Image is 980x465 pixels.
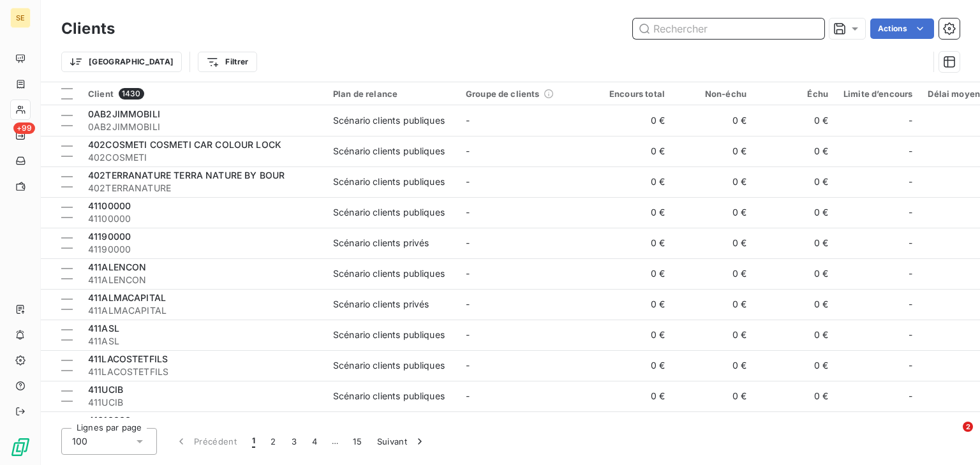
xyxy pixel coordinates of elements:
[754,381,836,411] td: 0 €
[591,136,672,166] td: 0 €
[466,207,470,218] span: -
[591,197,672,228] td: 0 €
[672,320,754,350] td: 0 €
[591,105,672,136] td: 0 €
[633,18,824,39] input: Rechercher
[88,365,318,378] span: 411LACOSTETFILS
[591,320,672,350] td: 0 €
[909,175,912,188] span: -
[754,258,836,289] td: 0 €
[10,437,31,457] img: Logo LeanPay
[591,411,672,442] td: 0 €
[333,359,445,372] div: Scénario clients publiques
[680,89,746,99] div: Non-échu
[61,17,115,40] h3: Clients
[88,121,318,133] span: 0AB2JIMMOBILI
[333,237,429,249] div: Scénario clients privés
[88,89,114,99] span: Client
[909,359,912,372] span: -
[754,289,836,320] td: 0 €
[345,428,369,455] button: 15
[333,175,445,188] div: Scénario clients publiques
[591,228,672,258] td: 0 €
[672,136,754,166] td: 0 €
[909,114,912,127] span: -
[591,289,672,320] td: 0 €
[672,411,754,442] td: 0 €
[88,231,131,242] span: 41190000
[762,89,828,99] div: Échu
[88,384,123,395] span: 411UCIB
[72,435,87,448] span: 100
[88,262,147,272] span: 411ALENCON
[466,299,470,309] span: -
[909,206,912,219] span: -
[333,298,429,311] div: Scénario clients privés
[88,108,160,119] span: 0AB2JIMMOBILI
[88,415,131,425] span: 41610000
[333,114,445,127] div: Scénario clients publiques
[88,304,318,317] span: 411ALMACAPITAL
[591,381,672,411] td: 0 €
[88,151,318,164] span: 402COSMETI
[870,18,934,39] button: Actions
[672,350,754,381] td: 0 €
[591,166,672,197] td: 0 €
[466,89,540,99] span: Groupe de clients
[119,88,144,100] span: 1430
[672,105,754,136] td: 0 €
[167,428,244,455] button: Précédent
[88,139,281,150] span: 402COSMETI COSMETI CAR COLOUR LOCK
[244,428,263,455] button: 1
[88,335,318,348] span: 411ASL
[252,435,255,448] span: 1
[61,52,182,72] button: [GEOGRAPHIC_DATA]
[88,243,318,256] span: 41190000
[88,170,285,181] span: 402TERRANATURE TERRA NATURE BY BOUR
[333,145,445,158] div: Scénario clients publiques
[672,258,754,289] td: 0 €
[10,8,31,28] div: SE
[333,267,445,280] div: Scénario clients publiques
[88,200,131,211] span: 41100000
[88,212,318,225] span: 41100000
[598,89,665,99] div: Encours total
[672,381,754,411] td: 0 €
[333,328,445,341] div: Scénario clients publiques
[88,274,318,286] span: 411ALENCON
[754,320,836,350] td: 0 €
[88,323,119,334] span: 411ASL
[909,145,912,158] span: -
[672,289,754,320] td: 0 €
[754,411,836,442] td: 0 €
[198,52,256,72] button: Filtrer
[754,350,836,381] td: 0 €
[304,428,325,455] button: 4
[591,258,672,289] td: 0 €
[754,197,836,228] td: 0 €
[333,206,445,219] div: Scénario clients publiques
[88,353,168,364] span: 411LACOSTETFILS
[754,105,836,136] td: 0 €
[909,298,912,311] span: -
[88,396,318,409] span: 411UCIB
[909,390,912,402] span: -
[909,328,912,341] span: -
[591,350,672,381] td: 0 €
[963,422,973,432] span: 2
[333,390,445,402] div: Scénario clients publiques
[369,428,434,455] button: Suivant
[843,89,912,99] div: Limite d’encours
[937,422,967,452] iframe: Intercom live chat
[284,428,304,455] button: 3
[466,360,470,371] span: -
[466,115,470,126] span: -
[88,292,166,303] span: 411ALMACAPITAL
[466,390,470,401] span: -
[13,122,35,134] span: +99
[909,237,912,249] span: -
[754,136,836,166] td: 0 €
[754,228,836,258] td: 0 €
[325,431,345,452] span: …
[672,228,754,258] td: 0 €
